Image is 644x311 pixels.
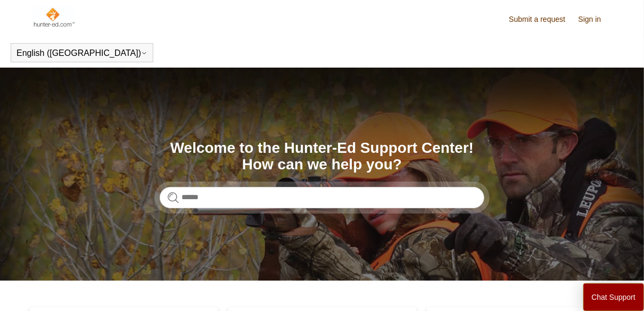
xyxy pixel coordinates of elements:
a: Sign in [579,14,612,25]
a: Submit a request [509,14,576,25]
button: English ([GEOGRAPHIC_DATA]) [16,48,147,58]
input: Search [160,187,484,208]
h1: Welcome to the Hunter-Ed Support Center! How can we help you? [160,140,484,173]
img: Hunter-Ed Help Center home page [32,6,76,28]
